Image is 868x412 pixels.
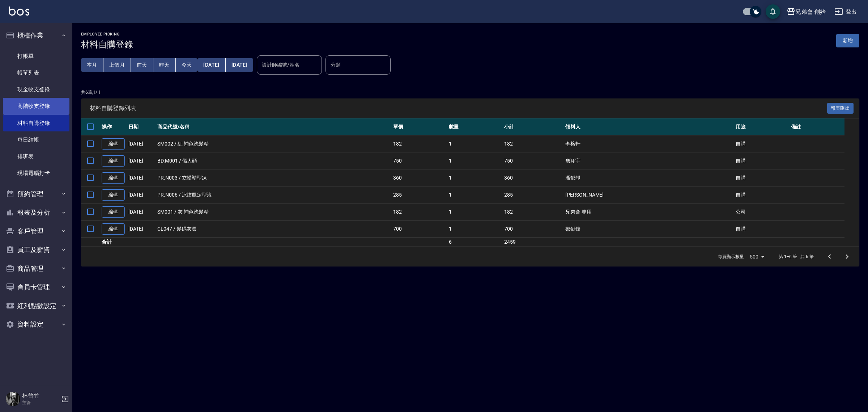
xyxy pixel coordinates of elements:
[3,48,69,64] a: 打帳單
[3,240,69,259] button: 員工及薪資
[3,185,69,203] button: 預約管理
[502,152,563,169] td: 750
[176,58,198,72] button: 今天
[784,4,829,19] button: 兄弟會 創始
[502,237,563,247] td: 2459
[836,37,859,44] a: 新增
[127,220,156,237] td: [DATE]
[3,315,69,334] button: 資料設定
[153,58,176,72] button: 昨天
[391,169,447,186] td: 360
[391,152,447,169] td: 750
[127,152,156,169] td: [DATE]
[734,152,789,169] td: 自購
[795,7,826,16] div: 兄弟會 創始
[3,115,69,131] a: 材料自購登錄
[100,237,127,247] td: 合計
[102,189,125,201] a: 編輯
[734,220,789,237] td: 自購
[391,186,447,203] td: 285
[563,203,734,220] td: 兄弟會 專用
[447,220,502,237] td: 1
[226,58,253,72] button: [DATE]
[447,118,502,135] th: 數量
[734,135,789,152] td: 自購
[156,152,391,169] td: BD.M001 / 假人頭
[3,165,69,181] a: 現場電腦打卡
[156,135,391,152] td: SM002 / 紅 補色洗髮精
[391,220,447,237] td: 700
[3,278,69,297] button: 會員卡管理
[3,131,69,148] a: 每日結帳
[6,392,20,406] img: Person
[447,186,502,203] td: 1
[734,203,789,220] td: 公司
[127,203,156,220] td: [DATE]
[502,203,563,220] td: 182
[127,186,156,203] td: [DATE]
[502,118,563,135] th: 小計
[391,203,447,220] td: 182
[734,169,789,186] td: 自購
[3,148,69,165] a: 排班表
[3,297,69,315] button: 紅利點數設定
[81,32,133,37] h2: Employee Picking
[563,118,734,135] th: 領料人
[836,34,859,47] button: 新增
[447,203,502,220] td: 1
[127,118,156,135] th: 日期
[779,253,814,260] p: 第 1–6 筆 共 6 筆
[22,399,59,406] p: 主管
[563,135,734,152] td: 李榕軒
[156,203,391,220] td: SM001 / 灰 補色洗髮精
[502,186,563,203] td: 285
[9,7,29,16] img: Logo
[747,247,767,266] div: 500
[391,135,447,152] td: 182
[3,64,69,81] a: 帳單列表
[156,186,391,203] td: PR.N006 / 冰炫風定型液
[827,104,854,111] a: 報表匯出
[391,118,447,135] th: 單價
[103,58,131,72] button: 上個月
[563,220,734,237] td: 鄒鋌鋒
[197,58,225,72] button: [DATE]
[156,169,391,186] td: PR.N003 / 立體塑型凍
[734,118,789,135] th: 用途
[502,169,563,186] td: 360
[789,118,844,135] th: 備註
[502,135,563,152] td: 182
[831,5,859,18] button: 登出
[447,135,502,152] td: 1
[734,186,789,203] td: 自購
[22,392,59,399] h5: 林晉竹
[563,169,734,186] td: 潘郁靜
[131,58,153,72] button: 前天
[127,169,156,186] td: [DATE]
[3,26,69,45] button: 櫃檯作業
[102,155,125,167] a: 編輯
[827,103,854,114] button: 報表匯出
[102,223,125,235] a: 編輯
[100,118,127,135] th: 操作
[3,259,69,278] button: 商品管理
[447,152,502,169] td: 1
[127,135,156,152] td: [DATE]
[102,172,125,184] a: 編輯
[563,152,734,169] td: 詹翔宇
[563,186,734,203] td: [PERSON_NAME]
[102,138,125,150] a: 編輯
[447,237,502,247] td: 6
[3,203,69,222] button: 報表及分析
[3,222,69,241] button: 客戶管理
[718,253,744,260] p: 每頁顯示數量
[90,105,827,112] span: 材料自購登錄列表
[81,58,103,72] button: 本月
[3,81,69,98] a: 現金收支登錄
[502,220,563,237] td: 700
[447,169,502,186] td: 1
[3,98,69,114] a: 高階收支登錄
[156,220,391,237] td: CL047 / 髮碼灰漂
[102,206,125,218] a: 編輯
[156,118,391,135] th: 商品代號/名稱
